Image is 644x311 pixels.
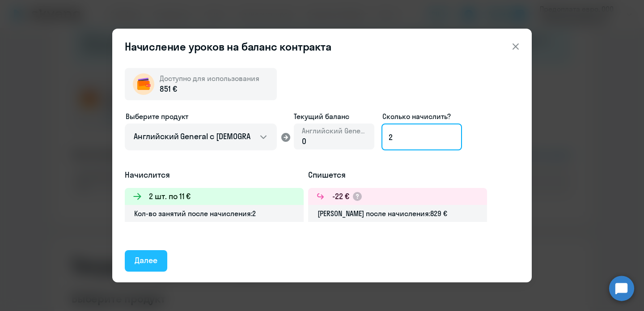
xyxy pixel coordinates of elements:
h5: Спишется [308,169,487,181]
span: Доступно для использования [160,74,259,83]
div: Далее [135,255,157,266]
span: Выберите продукт [126,112,188,121]
span: Текущий баланс [294,111,374,122]
div: [PERSON_NAME] после начисления: 829 € [308,205,487,222]
div: Кол-во занятий после начисления: 2 [125,205,304,222]
h3: -22 € [332,191,349,202]
span: Английский General [302,126,366,136]
span: 0 [302,136,306,146]
button: Далее [125,250,167,272]
h3: 2 шт. по 11 € [149,191,191,202]
span: Сколько начислить? [382,112,451,121]
span: 851 € [160,83,177,95]
h5: Начислится [125,169,304,181]
header: Начисление уроков на баланс контракта [112,39,532,54]
img: wallet-circle.png [133,73,154,95]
